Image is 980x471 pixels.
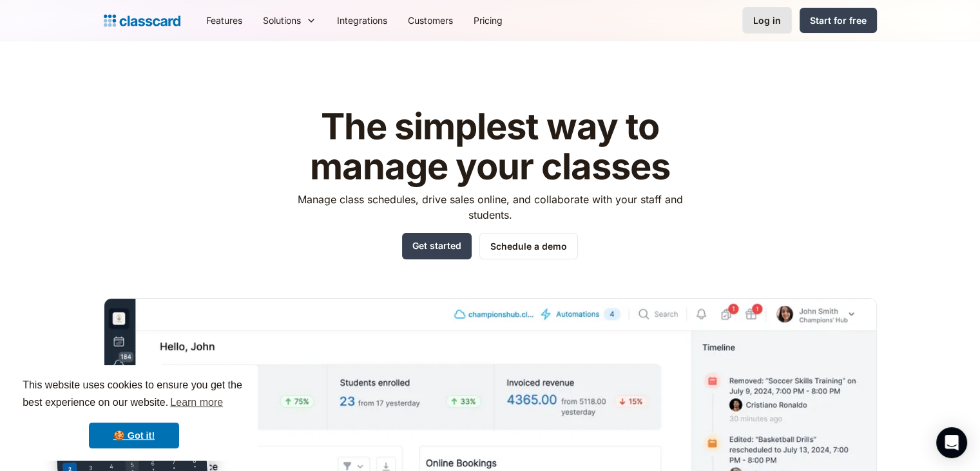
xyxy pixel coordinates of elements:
[196,6,253,35] a: Features
[398,6,463,35] a: Customers
[285,192,695,223] p: Manage class schedules, drive sales online, and collaborate with your staff and students.
[253,6,327,35] div: Solutions
[263,14,301,27] div: Solutions
[742,7,792,34] a: Log in
[104,12,180,30] a: home
[168,393,225,412] a: learn more about cookies
[23,377,245,412] span: This website uses cookies to ensure you get the best experience on our website.
[402,233,472,259] a: Get started
[936,427,967,458] div: Open Intercom Messenger
[810,14,867,27] div: Start for free
[285,107,695,186] h1: The simplest way to manage your classes
[327,6,398,35] a: Integrations
[10,365,258,461] div: cookieconsent
[800,8,877,33] a: Start for free
[89,423,179,448] a: dismiss cookie message
[479,233,578,259] a: Schedule a demo
[463,6,513,35] a: Pricing
[753,14,781,27] div: Log in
